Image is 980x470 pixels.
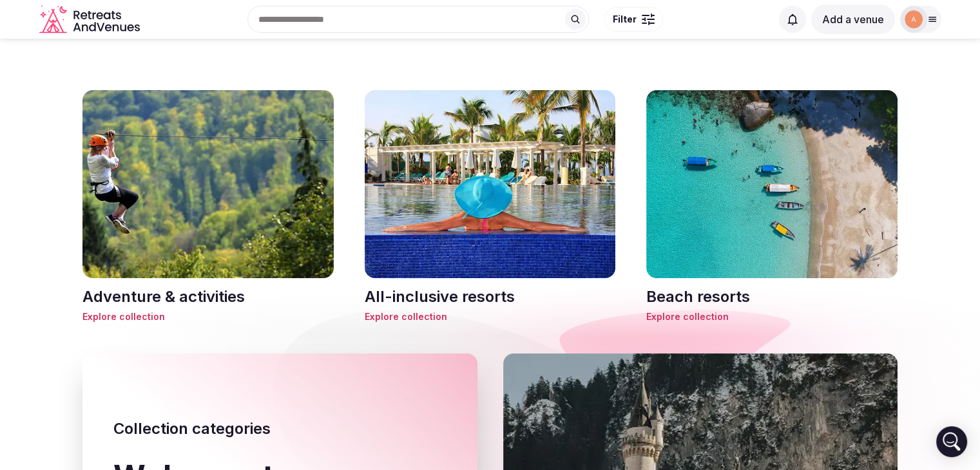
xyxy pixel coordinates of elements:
a: Beach resortsBeach resortsExplore collection [646,90,898,323]
span: Explore collection [365,310,616,323]
a: Adventure & activitiesAdventure & activitiesExplore collection [82,90,334,323]
span: Explore collection [82,310,334,323]
svg: Retreats and Venues company logo [39,5,142,34]
span: Filter [613,13,637,26]
img: a.tran [905,10,923,28]
span: Explore collection [646,310,898,323]
button: Filter [604,7,663,32]
h3: Beach resorts [646,286,898,308]
h3: All-inclusive resorts [365,286,616,308]
h3: Adventure & activities [82,286,334,308]
h2: Collection categories [113,418,447,440]
img: Adventure & activities [82,90,334,278]
img: All-inclusive resorts [365,90,616,278]
a: All-inclusive resortsAll-inclusive resortsExplore collection [365,90,616,323]
img: Beach resorts [646,90,898,278]
a: Visit the homepage [39,5,142,34]
button: Add a venue [811,5,895,34]
a: Add a venue [811,13,895,26]
div: Open Intercom Messenger [936,426,967,457]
